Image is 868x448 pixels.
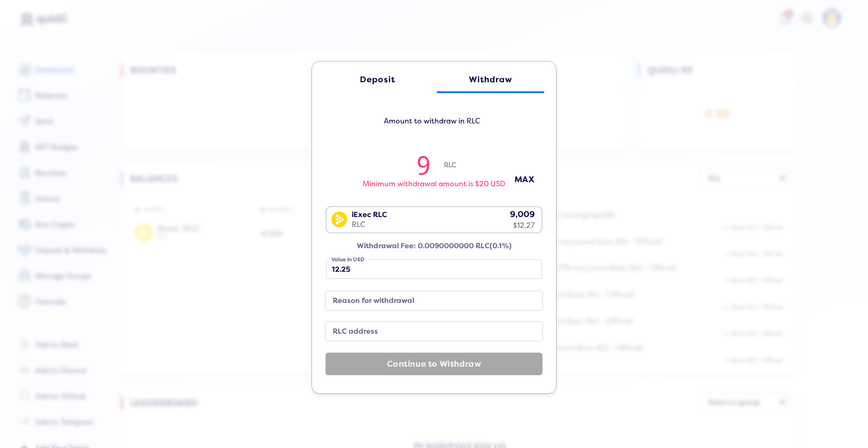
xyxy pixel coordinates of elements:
button: MAX [502,172,547,187]
div: 9,009 [510,209,535,221]
h5: Amount to withdraw in RLC [323,114,540,137]
div: RLC [352,220,387,230]
label: RLC address [329,325,524,338]
img: RLC [331,212,347,227]
input: 0 [403,150,444,179]
label: Reason for withdrawal [329,295,524,307]
a: Withdraw [437,66,544,93]
div: Withdraw [446,75,535,85]
input: Search for option [327,232,537,243]
div: Minimum withdrawal amount is $20 USD [363,180,505,188]
div: iExec RLC [352,210,387,220]
button: Continue to Withdraw [325,353,542,375]
div: Deposit [333,75,422,85]
div: $12,27 [510,221,535,231]
span: RLC [444,161,465,182]
a: Deposit [324,66,431,93]
input: none [326,259,542,279]
div: Search for option [325,206,542,233]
